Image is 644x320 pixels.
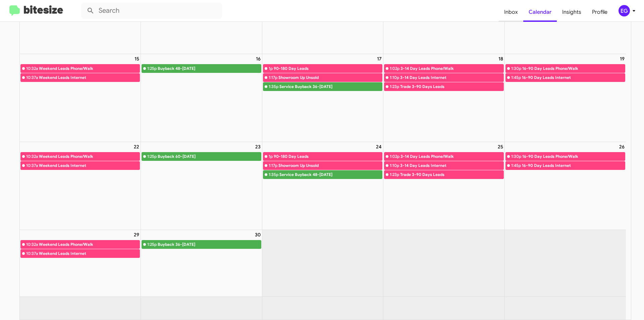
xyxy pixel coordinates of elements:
div: 1:45p [511,74,521,81]
div: 1:10p [390,162,399,169]
div: 16-90 Day Leads Internet [522,162,625,169]
div: Buyback 48-[DATE] [158,65,261,72]
div: 1:30p [511,153,521,160]
a: September 19, 2025 [619,54,626,63]
td: September 29, 2025 [20,230,141,296]
div: Showroom Up Unsold [278,74,382,81]
div: EG [619,5,630,16]
div: Buyback 36-[DATE] [158,241,261,248]
a: September 29, 2025 [132,230,141,239]
div: 3-14 Day Leads Phone/Walk [400,65,503,72]
a: September 22, 2025 [132,142,141,151]
div: 1p [269,153,273,160]
a: Insights [557,2,587,22]
div: Weekend Leads Phone/Walk [39,241,140,248]
div: 1:02p [390,153,399,160]
div: 90-180 Day Leads [274,153,382,160]
div: Weekend Leads Internet [39,162,140,169]
div: 1:25p [147,65,157,72]
div: Service Buyback 48-[DATE] [279,171,382,178]
div: 3-14 Day Leads Phone/Walk [400,153,503,160]
div: 16-90 Day Leads Phone/Walk [522,65,625,72]
div: Trade 3-90 Days Leads [400,83,503,90]
div: 1:23p [390,171,399,178]
td: September 23, 2025 [141,142,262,230]
div: 1:45p [511,162,521,169]
div: 1:30p [511,65,521,72]
div: Weekend Leads Internet [39,250,140,257]
a: Inbox [499,2,523,22]
div: 1:35p [269,83,278,90]
div: 1:17p [269,162,277,169]
td: September 30, 2025 [141,230,262,296]
div: 10:37a [26,250,38,257]
div: Trade 3-90 Days Leads [400,171,503,178]
div: Weekend Leads Internet [39,74,140,81]
button: EG [613,5,637,16]
td: September 26, 2025 [504,142,626,230]
div: 1:10p [390,74,399,81]
div: 1:23p [390,83,399,90]
td: September 24, 2025 [262,142,383,230]
a: September 23, 2025 [254,142,262,151]
div: Buyback 60-[DATE] [158,153,261,160]
a: Profile [587,2,613,22]
td: September 16, 2025 [141,54,262,142]
a: September 15, 2025 [133,54,141,63]
div: 1:35p [269,171,278,178]
div: 90-180 Day Leads [274,65,382,72]
td: September 15, 2025 [20,54,141,142]
div: 10:37a [26,162,38,169]
td: September 22, 2025 [20,142,141,230]
div: Weekend Leads Phone/Walk [39,65,140,72]
div: 1p [269,65,273,72]
a: September 26, 2025 [618,142,626,151]
div: Weekend Leads Phone/Walk [39,153,140,160]
div: 10:32a [26,153,38,160]
a: September 16, 2025 [255,54,262,63]
a: September 24, 2025 [375,142,383,151]
td: September 19, 2025 [504,54,626,142]
div: 1:25p [147,241,157,248]
div: 1:25p [147,153,157,160]
div: 16-90 Day Leads Internet [522,74,625,81]
div: 1:02p [390,65,399,72]
div: 16-90 Day Leads Phone/Walk [522,153,625,160]
a: September 30, 2025 [254,230,262,239]
div: 10:37a [26,74,38,81]
div: 10:32a [26,65,38,72]
td: September 17, 2025 [262,54,383,142]
div: 3-14 Day Leads Internet [400,162,503,169]
div: Showroom Up Unsold [278,162,382,169]
td: September 18, 2025 [383,54,504,142]
a: Calendar [523,2,557,22]
div: 1:17p [269,74,277,81]
a: September 17, 2025 [376,54,383,63]
a: September 25, 2025 [496,142,504,151]
div: 10:32a [26,241,38,248]
div: Service Buyback 36-[DATE] [279,83,382,90]
div: 3-14 Day Leads Internet [400,74,503,81]
td: September 25, 2025 [383,142,504,230]
input: Search [81,3,222,19]
a: September 18, 2025 [497,54,504,63]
